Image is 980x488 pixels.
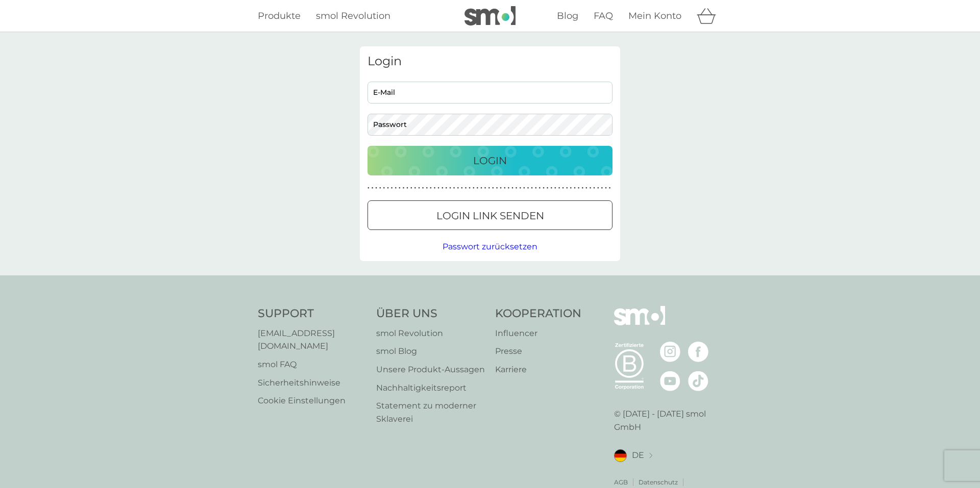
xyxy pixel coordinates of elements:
[395,186,397,191] p: ●
[477,186,479,191] p: ●
[480,186,482,191] p: ●
[614,407,722,433] p: © [DATE] - [DATE] smol GmbH
[443,240,537,253] button: Passwort zurücksetzen
[414,186,416,191] p: ●
[316,10,390,21] span: smol Revolution
[504,186,506,191] p: ●
[376,399,485,425] a: Statement zu moderner Sklaverei
[442,186,444,191] p: ●
[437,186,439,191] p: ●
[523,186,525,191] p: ●
[376,306,485,322] h4: Über Uns
[500,186,502,191] p: ●
[581,186,583,191] p: ●
[594,10,613,21] span: FAQ
[372,186,374,191] p: ●
[511,186,513,191] p: ●
[376,363,485,376] a: Unsere Produkt‑Aussagen
[660,342,680,362] img: besuche die smol Instagram Seite
[688,371,708,391] img: besuche die smol TikTok Seite
[649,453,652,458] img: Standort auswählen
[547,186,549,191] p: ●
[453,186,455,191] p: ●
[434,186,436,191] p: ●
[376,345,485,358] a: smol Blog
[258,376,366,390] p: Sicherheitshinweise
[554,186,556,191] p: ●
[688,342,708,362] img: besuche die smol Facebook Seite
[492,186,494,191] p: ●
[495,363,581,376] p: Karriere
[557,10,578,21] span: Blog
[535,186,537,191] p: ●
[446,186,448,191] p: ●
[601,186,603,191] p: ●
[562,186,564,191] p: ●
[376,381,485,395] a: Nachhaltigkeitsreport
[539,186,541,191] p: ●
[258,358,366,371] a: smol FAQ
[430,186,432,191] p: ●
[614,306,665,341] img: smol
[531,186,533,191] p: ●
[570,186,572,191] p: ●
[585,186,587,191] p: ●
[403,186,405,191] p: ●
[406,186,408,191] p: ●
[558,186,560,191] p: ●
[543,186,545,191] p: ●
[519,186,521,191] p: ●
[258,327,366,353] a: [EMAIL_ADDRESS][DOMAIN_NAME]
[593,186,595,191] p: ●
[557,9,578,23] a: Blog
[410,186,412,191] p: ●
[258,10,301,21] span: Produkte
[578,186,580,191] p: ●
[488,186,490,191] p: ●
[375,186,377,191] p: ●
[449,186,451,191] p: ●
[632,449,644,462] span: DE
[527,186,529,191] p: ●
[496,186,498,191] p: ●
[367,200,612,230] button: Login Link senden
[367,186,370,191] p: ●
[457,186,459,191] p: ●
[418,186,420,191] p: ●
[508,186,510,191] p: ●
[628,10,681,21] span: Mein Konto
[391,186,393,191] p: ●
[258,394,366,407] p: Cookie Einstellungen
[464,6,516,25] img: smol
[258,306,366,322] h4: Support
[495,345,581,358] a: Presse
[316,9,390,23] a: smol Revolution
[426,186,428,191] p: ●
[473,186,475,191] p: ●
[614,449,627,462] img: DE flag
[367,54,612,69] h3: Login
[614,477,628,487] a: AGB
[383,186,385,191] p: ●
[590,186,592,191] p: ●
[465,186,467,191] p: ●
[639,477,678,487] a: Datenschutz
[422,186,424,191] p: ●
[594,9,613,23] a: FAQ
[379,186,381,191] p: ●
[376,327,485,340] p: smol Revolution
[609,186,611,191] p: ●
[495,306,581,322] h4: Kooperation
[495,327,581,340] p: Influencer
[469,186,471,191] p: ●
[367,146,612,175] button: Login
[566,186,568,191] p: ●
[516,186,518,191] p: ●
